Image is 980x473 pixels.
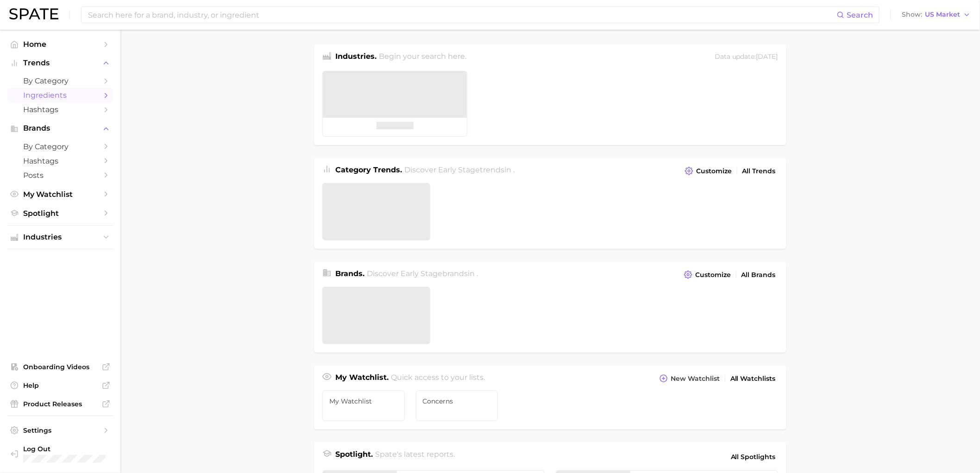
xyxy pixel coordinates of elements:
[23,171,97,180] span: Posts
[23,363,97,371] span: Onboarding Videos
[7,102,113,117] a: Hashtags
[322,391,405,421] a: My Watchlist
[7,139,113,154] a: by Category
[23,91,97,100] span: Ingredients
[7,154,113,168] a: Hashtags
[925,12,961,17] span: US Market
[7,56,113,70] button: Trends
[23,190,97,199] span: My Watchlist
[7,397,113,411] a: Product Releases
[682,268,733,281] button: Customize
[729,449,778,465] a: All Spotlights
[7,37,113,51] a: Home
[671,375,720,383] span: New Watchlist
[23,124,97,132] span: Brands
[739,269,778,281] a: All Brands
[391,372,485,385] h2: Quick access to your lists.
[23,400,97,408] span: Product Releases
[23,233,97,241] span: Industries
[9,8,58,19] img: SPATE
[376,449,455,465] h2: Spate's latest reports.
[23,445,106,453] span: Log Out
[7,230,113,244] button: Industries
[683,164,734,177] button: Customize
[23,142,97,151] span: by Category
[335,449,373,465] h1: Spotlight.
[23,209,97,218] span: Spotlight
[657,372,722,385] button: New Watchlist
[23,40,97,49] span: Home
[728,372,778,385] a: All Watchlists
[695,271,731,279] span: Customize
[335,372,389,385] h1: My Watchlist.
[23,157,97,165] span: Hashtags
[7,378,113,392] a: Help
[335,51,377,63] h1: Industries.
[379,51,467,63] h2: Begin your search here.
[416,391,498,421] a: Concerns
[7,168,113,183] a: Posts
[87,7,837,23] input: Search here for a brand, industry, or ingredient
[741,271,776,279] span: All Brands
[23,381,97,390] span: Help
[715,51,778,63] div: Data update: [DATE]
[335,269,364,278] span: Brands .
[902,12,923,17] span: Show
[730,375,776,383] span: All Watchlists
[423,397,491,405] span: Concerns
[7,74,113,88] a: by Category
[23,426,97,435] span: Settings
[696,167,732,175] span: Customize
[7,423,113,437] a: Settings
[7,88,113,102] a: Ingredients
[7,442,113,466] a: Log out. Currently logged in with e-mail jkno@cosmax.com.
[23,105,97,114] span: Hashtags
[847,11,873,19] span: Search
[7,206,113,221] a: Spotlight
[329,397,398,405] span: My Watchlist
[405,165,515,174] span: Discover Early Stage trends in .
[900,9,973,21] button: ShowUS Market
[335,165,402,174] span: Category Trends .
[23,76,97,85] span: by Category
[7,360,113,374] a: Onboarding Videos
[7,187,113,202] a: My Watchlist
[23,59,97,67] span: Trends
[7,121,113,135] button: Brands
[740,165,778,177] a: All Trends
[742,167,776,175] span: All Trends
[367,269,478,278] span: Discover Early Stage brands in .
[731,451,776,462] span: All Spotlights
